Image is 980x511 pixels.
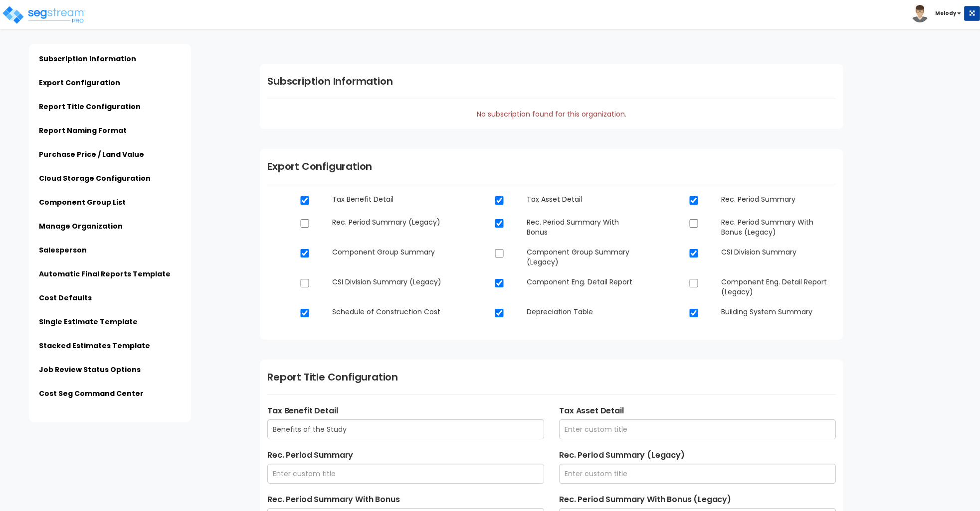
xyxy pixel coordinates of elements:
a: Automatic Final Reports Template [39,269,171,279]
a: Cost Defaults [39,293,92,303]
a: Purchase Price / Land Value [39,149,144,159]
dd: Component Group Summary [325,247,454,257]
a: Report Naming Format [39,126,127,135]
input: Enter custom title [267,419,544,439]
img: avatar.png [911,5,929,22]
label: Rec. Period Summary With Bonus [267,494,544,506]
a: Report Title Configuration [39,102,141,112]
label: Rec. Period Summary (Legacy) [559,449,836,461]
img: logo_pro_r.png [1,5,86,25]
a: Manage Organization [39,221,123,231]
label: Tax Asset Detail [559,405,836,417]
dd: Rec. Period Summary (Legacy) [325,217,454,227]
dd: Component Group Summary (Legacy) [519,247,649,267]
dd: Component Eng. Detail Report (Legacy) [714,277,843,297]
dd: Depreciation Table [519,307,649,317]
a: Salesperson [39,245,87,255]
input: Enter custom title [559,419,836,439]
label: Rec. Period Summary [267,449,544,461]
a: Cloud Storage Configuration [39,173,151,183]
h1: Subscription Information [267,74,836,89]
dd: Rec. Period Summary With Bonus [519,217,649,237]
b: Melody [935,9,956,17]
a: Cost Seg Command Center [39,388,144,398]
dd: Building System Summary [714,307,843,317]
a: Subscription Information [39,54,136,64]
label: Tax Benefit Detail [267,405,544,417]
dd: Tax Asset Detail [519,194,649,204]
h1: Report Title Configuration [267,370,836,384]
input: Enter custom title [267,464,544,484]
a: Stacked Estimates Template [39,341,150,351]
input: Enter custom title [559,464,836,484]
dd: CSI Division Summary [714,247,843,257]
a: Export Configuration [39,78,120,88]
dd: CSI Division Summary (Legacy) [325,277,454,287]
dd: Rec. Period Summary [714,194,843,204]
a: Single Estimate Template [39,317,138,327]
span: No subscription found for this organization. [477,109,626,119]
dd: Schedule of Construction Cost [325,307,454,317]
label: Rec. Period Summary With Bonus (Legacy) [559,494,836,506]
h1: Export Configuration [267,159,836,174]
dd: Tax Benefit Detail [325,194,454,204]
a: Component Group List [39,197,126,207]
dd: Rec. Period Summary With Bonus (Legacy) [714,217,843,237]
dd: Component Eng. Detail Report [519,277,649,287]
a: Job Review Status Options [39,365,141,375]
